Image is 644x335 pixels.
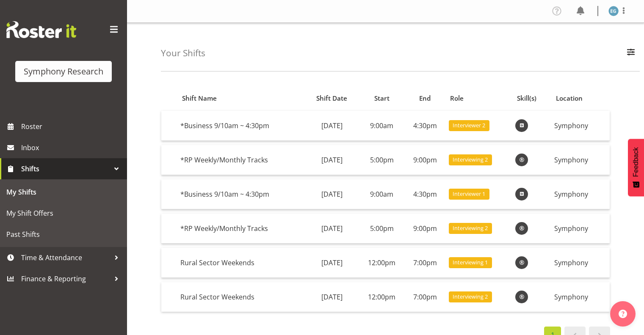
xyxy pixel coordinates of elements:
h4: Your Shifts [161,48,205,58]
span: Inbox [21,141,123,154]
div: Symphony Research [24,65,103,78]
a: My Shifts [2,181,125,203]
td: Symphony [551,214,610,244]
a: My Shift Offers [2,203,125,224]
button: Feedback - Show survey [628,139,644,196]
td: 12:00pm [359,248,405,278]
td: [DATE] [305,248,359,278]
td: Symphony [551,179,610,209]
span: Shift Date [316,93,347,103]
td: 4:30pm [405,179,445,209]
span: My Shift Offers [6,207,121,220]
span: Interviewing 2 [453,293,488,301]
td: Rural Sector Weekends [177,282,305,312]
img: evelyn-gray1866.jpg [608,6,619,16]
span: Past Shifts [6,228,121,241]
span: Shifts [21,162,110,175]
span: Start [374,93,390,103]
span: Time & Attendance [21,251,110,264]
span: Interviewing 1 [453,258,488,266]
span: Shift Name [182,93,217,103]
td: Symphony [551,282,610,312]
td: 5:00pm [359,145,405,175]
span: Role [450,93,464,103]
td: Symphony [551,111,610,141]
td: 7:00pm [405,282,445,312]
td: 12:00pm [359,282,405,312]
td: 9:00am [359,111,405,141]
span: Finance & Reporting [21,272,110,285]
a: Past Shifts [2,224,125,245]
span: Feedback [632,147,640,177]
span: Interviewing 2 [453,224,488,232]
td: [DATE] [305,214,359,244]
span: My Shifts [6,186,121,198]
td: [DATE] [305,111,359,141]
td: 9:00pm [405,214,445,244]
span: Interviewer 1 [453,190,485,198]
td: 9:00pm [405,145,445,175]
td: *RP Weekly/Monthly Tracks [177,145,305,175]
td: *Business 9/10am ~ 4:30pm [177,179,305,209]
img: help-xxl-2.png [619,310,627,318]
span: Roster [21,120,123,133]
td: [DATE] [305,282,359,312]
td: 5:00pm [359,214,405,244]
button: Filter Employees [622,44,640,63]
td: [DATE] [305,145,359,175]
span: Skill(s) [517,93,536,103]
td: Symphony [551,145,610,175]
span: Location [556,93,583,103]
td: 9:00am [359,179,405,209]
td: [DATE] [305,179,359,209]
td: *Business 9/10am ~ 4:30pm [177,111,305,141]
span: Interviewing 2 [453,156,488,164]
img: Rosterit website logo [6,21,76,38]
td: 7:00pm [405,248,445,278]
td: *RP Weekly/Monthly Tracks [177,214,305,244]
span: Interviewer 2 [453,121,485,129]
td: Rural Sector Weekends [177,248,305,278]
td: 4:30pm [405,111,445,141]
td: Symphony [551,248,610,278]
span: End [419,93,431,103]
